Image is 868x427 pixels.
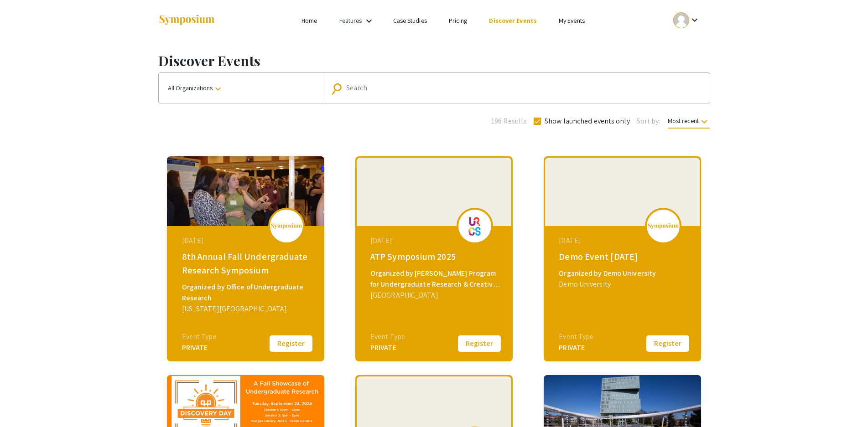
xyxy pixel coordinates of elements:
[370,250,500,263] div: ATP Symposium 2025
[559,279,688,290] div: Demo University
[491,116,527,127] span: 196 Results
[268,334,314,353] button: Register
[333,81,346,97] mat-icon: Search
[370,331,405,342] div: Event Type
[457,334,502,353] button: Register
[7,386,39,420] iframe: Chat
[168,84,223,92] span: All Organizations
[182,250,312,277] div: 8th Annual Fall Undergraduate Research Symposium
[489,16,537,25] a: Discover Events
[159,73,324,103] button: All Organizations
[370,235,500,246] div: [DATE]
[182,304,312,314] div: [US_STATE][GEOGRAPHIC_DATA]
[660,113,717,129] button: Most recent
[158,52,710,69] h1: Discover Events
[301,16,317,25] a: Home
[559,342,593,353] div: PRIVATE
[559,16,585,25] a: My Events
[370,268,500,290] div: Organized by [PERSON_NAME] Program for Undergraduate Research & Creative Scholarship
[545,116,630,127] span: Show launched events only
[449,16,468,25] a: Pricing
[664,10,710,31] button: Expand account dropdown
[182,282,312,304] div: Organized by Office of Undergraduate Research
[339,16,362,25] a: Features
[645,334,691,353] button: Register
[559,250,688,263] div: Demo Event [DATE]
[699,116,710,127] mat-icon: keyboard_arrow_down
[559,235,688,246] div: [DATE]
[689,15,700,26] mat-icon: Expand account dropdown
[559,331,593,342] div: Event Type
[370,290,500,301] div: [GEOGRAPHIC_DATA]
[182,331,217,342] div: Event Type
[158,14,215,26] img: Symposium by ForagerOne
[213,83,223,94] mat-icon: keyboard_arrow_down
[370,342,405,353] div: PRIVATE
[637,116,660,127] span: Sort by:
[393,16,427,25] a: Case Studies
[647,223,679,229] img: logo_v2.png
[364,15,374,26] mat-icon: Expand Features list
[270,223,302,229] img: logo_v2.png
[182,235,312,246] div: [DATE]
[182,342,217,353] div: PRIVATE
[668,117,710,129] span: Most recent
[559,268,688,279] div: Organized by Demo University
[167,156,324,226] img: 8th-annual-fall-undergraduate-research-symposium_eventCoverPhoto_be3fc5__thumb.jpg
[461,214,489,237] img: atp2025_eventLogo_56bb79_.png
